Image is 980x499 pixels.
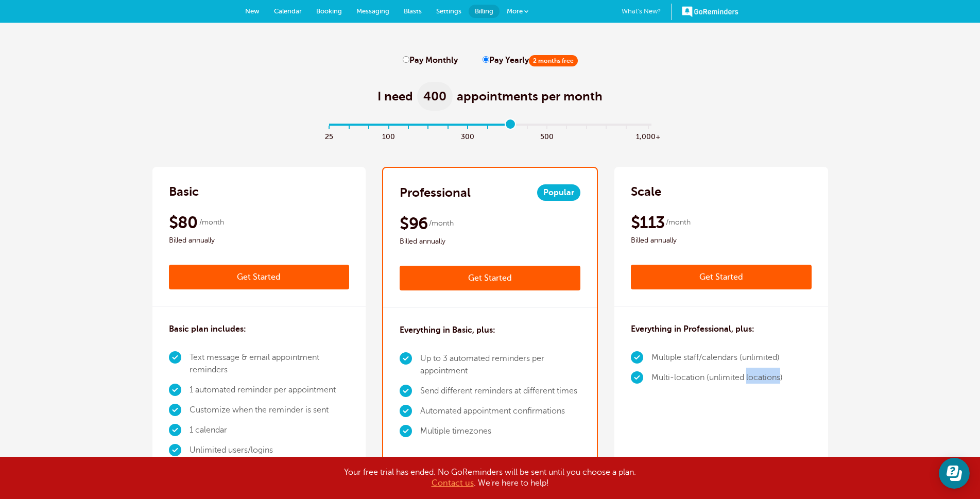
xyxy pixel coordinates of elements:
[483,56,489,63] input: Pay Yearly2 months free
[379,130,398,142] span: 100
[475,7,493,15] span: Billing
[420,349,580,381] li: Up to 3 automated reminders per appointment
[631,183,661,200] h2: Scale
[400,235,580,248] span: Billed annually
[400,213,427,234] span: $96
[404,7,422,15] span: Blasts
[403,56,458,65] label: Pay Monthly
[190,440,350,460] li: Unlimited users/logins
[169,323,246,335] h3: Basic plan includes:
[631,234,812,247] span: Billed annually
[420,401,580,421] li: Automated appointment confirmations
[436,7,461,15] span: Settings
[420,421,580,441] li: Multiple timezones
[319,130,339,142] span: 25
[469,5,500,18] a: Billing
[190,348,350,380] li: Text message & email appointment reminders
[622,4,672,20] a: What's New?
[245,7,260,15] span: New
[169,234,350,247] span: Billed annually
[631,265,812,289] a: Get Started
[400,324,495,336] h3: Everything in Basic, plus:
[169,212,198,233] span: $80
[233,467,748,489] div: Your free trial has ended. No GoReminders will be sent until you choose a plan. . We're here to h...
[169,265,350,289] a: Get Started
[458,130,477,142] span: 300
[429,217,454,230] span: /month
[377,88,413,105] span: I need
[274,7,302,15] span: Calendar
[631,323,754,335] h3: Everything in Professional, plus:
[666,216,691,229] span: /month
[507,7,523,15] span: More
[190,380,350,400] li: 1 automated reminder per appointment
[190,420,350,440] li: 1 calendar
[403,56,409,63] input: Pay Monthly
[537,130,557,142] span: 500
[529,55,578,66] span: 2 months free
[432,478,474,488] a: Contact us
[631,212,664,233] span: $113
[636,130,661,142] span: 1,000+
[356,7,389,15] span: Messaging
[537,184,580,201] span: Popular
[169,183,199,200] h2: Basic
[457,88,603,105] span: appointments per month
[400,266,580,290] a: Get Started
[190,400,350,420] li: Customize when the reminder is sent
[939,458,970,489] iframe: Resource center
[483,56,578,65] label: Pay Yearly
[651,348,783,368] li: Multiple staff/calendars (unlimited)
[651,368,783,388] li: Multi-location (unlimited locations)
[400,184,471,201] h2: Professional
[316,7,342,15] span: Booking
[199,216,224,229] span: /month
[420,381,580,401] li: Send different reminders at different times
[417,82,453,111] span: 400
